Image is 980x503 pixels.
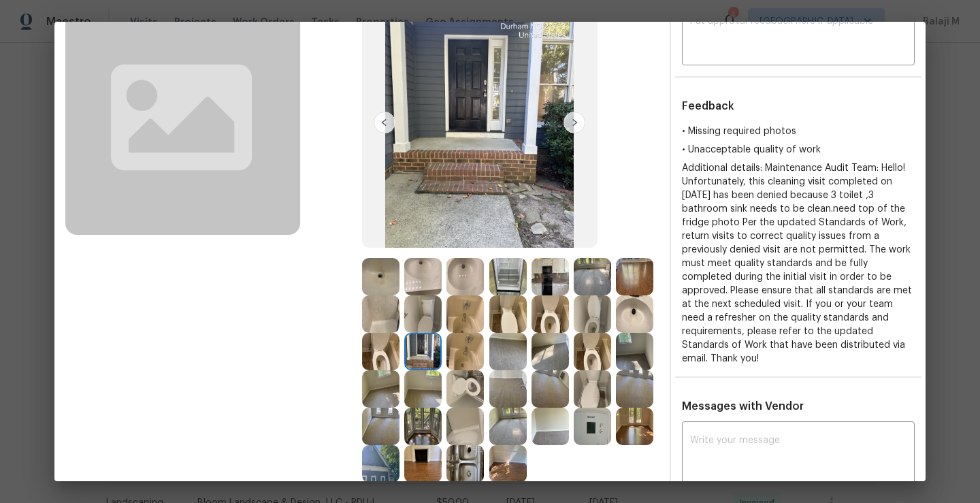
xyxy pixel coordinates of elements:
[563,112,585,133] img: right-chevron-button-url
[682,163,912,363] span: Additional details: Maintenance Audit Team: Hello! Unfortunately, this cleaning visit completed o...
[682,401,804,412] span: Messages with Vendor
[682,145,821,155] span: • Unacceptable quality of work
[682,127,796,136] span: • Missing required photos
[374,112,395,133] img: left-chevron-button-url
[682,101,734,112] span: Feedback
